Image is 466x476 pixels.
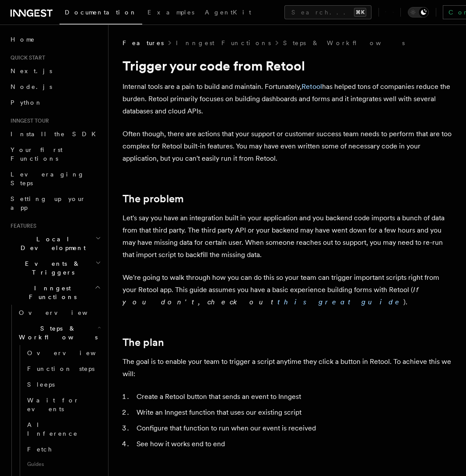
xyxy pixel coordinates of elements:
[284,5,371,19] button: Search...⌘K
[15,305,103,321] a: Overview
[134,438,452,450] li: See how it works end to end
[27,446,53,453] span: Fetch
[7,259,95,277] span: Events & Triggers
[11,130,101,138] span: Install the SDK
[7,142,103,166] a: Your first Functions
[408,7,429,18] button: Toggle dark mode
[123,81,452,117] p: Internal tools are a pain to build and maintain. Fortunately, has helped tons of companies reduce...
[123,193,184,205] a: The problem
[7,235,95,252] span: Local Development
[134,391,452,403] li: Create a Retool button that sends an event to Inngest
[11,83,52,90] span: Node.js
[134,422,452,434] li: Configure that function to run when our event is received
[7,126,103,142] a: Install the SDK
[123,271,452,308] p: We're going to walk through how you can do this so your team can trigger important scripts right ...
[7,256,103,280] button: Events & Triggers
[65,9,137,16] span: Documentation
[142,3,200,24] a: Examples
[123,336,164,349] a: The plan
[7,280,103,305] button: Inngest Functions
[277,298,403,306] a: this great guide
[7,284,95,301] span: Inngest Functions
[7,32,103,47] a: Home
[15,321,103,345] button: Steps & Workflows
[7,79,103,95] a: Node.js
[7,95,103,110] a: Python
[301,82,322,91] a: Retool
[24,377,103,392] a: Sleeps
[11,99,42,106] span: Python
[7,191,103,215] a: Setting up your app
[123,58,452,74] h1: Trigger your code from Retool
[200,3,256,24] a: AgentKit
[283,39,405,47] a: Steps & Workflows
[24,417,103,441] a: AI Inference
[147,9,194,16] span: Examples
[24,457,103,471] span: Guides
[7,117,49,124] span: Inngest tour
[11,171,84,187] span: Leveraging Steps
[24,392,103,417] a: Wait for events
[24,361,103,377] a: Function steps
[11,35,35,44] span: Home
[27,365,95,372] span: Function steps
[24,345,103,361] a: Overview
[27,381,55,388] span: Sleeps
[354,8,366,17] kbd: ⌘K
[176,39,271,47] a: Inngest Functions
[27,397,79,413] span: Wait for events
[27,349,117,356] span: Overview
[11,67,52,74] span: Next.js
[7,231,103,256] button: Local Development
[123,212,452,261] p: Let's say you have an integration built in your application and you backend code imports a bunch ...
[123,128,452,165] p: Often though, there are actions that your support or customer success team needs to perform that ...
[7,54,45,61] span: Quick start
[60,3,142,25] a: Documentation
[123,39,164,47] span: Features
[134,406,452,419] li: Write an Inngest function that uses our existing script
[7,63,103,79] a: Next.js
[205,9,251,16] span: AgentKit
[27,421,78,437] span: AI Inference
[7,166,103,191] a: Leveraging Steps
[24,441,103,457] a: Fetch
[123,356,452,380] p: The goal is to enable your team to trigger a script anytime they click a button in Retool. To ach...
[11,146,63,162] span: Your first Functions
[15,324,98,342] span: Steps & Workflows
[7,222,36,229] span: Features
[11,195,86,211] span: Setting up your app
[19,309,109,316] span: Overview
